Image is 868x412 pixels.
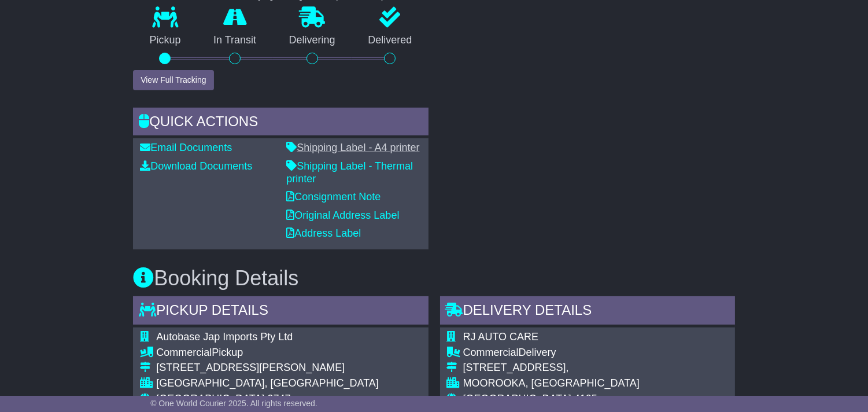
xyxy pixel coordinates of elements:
a: Shipping Label - Thermal printer [286,160,413,185]
h3: Booking Details [133,267,735,290]
a: Original Address Label [286,209,399,221]
span: Commercial [463,347,519,358]
span: Autobase Jap Imports Pty Ltd [156,331,293,343]
p: Delivering [272,34,352,47]
div: Pickup [156,347,379,359]
a: Download Documents [140,160,252,172]
div: Delivery Details [440,296,735,328]
span: 2747 [268,393,291,404]
button: View Full Tracking [133,70,213,90]
a: Consignment Note [286,191,381,203]
p: In Transit [197,34,273,47]
div: [STREET_ADDRESS][PERSON_NAME] [156,362,379,374]
a: Shipping Label - A4 printer [286,142,419,153]
div: [STREET_ADDRESS], [463,362,641,374]
div: Pickup Details [133,296,428,328]
div: Quick Actions [133,108,428,139]
span: RJ AUTO CARE [463,331,539,343]
span: 4105 [574,393,597,404]
span: Commercial [156,347,212,358]
span: [GEOGRAPHIC_DATA] [463,393,571,404]
span: © One World Courier 2025. All rights reserved. [150,399,317,408]
p: Delivered [352,34,429,47]
a: Address Label [286,227,361,239]
p: Pickup [133,34,197,47]
div: [GEOGRAPHIC_DATA], [GEOGRAPHIC_DATA] [156,377,379,390]
div: Delivery [463,347,641,359]
span: [GEOGRAPHIC_DATA] [156,393,264,404]
div: MOOROOKA, [GEOGRAPHIC_DATA] [463,377,641,390]
a: Email Documents [140,142,232,153]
